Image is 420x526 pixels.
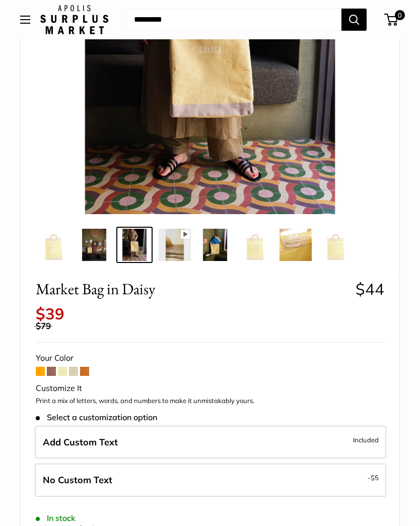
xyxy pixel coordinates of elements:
[159,229,191,261] img: Market Bag in Daisy
[36,513,76,523] span: In stock
[371,474,379,482] span: $5
[126,9,341,31] input: Search...
[199,229,231,261] img: Market Bag in Daisy
[353,434,379,446] span: Included
[356,279,384,299] span: $44
[320,229,352,261] img: Market Bag in Daisy
[279,229,312,261] img: Market Bag in Daisy
[40,5,108,34] img: Apolis: Surplus Market
[277,227,314,263] a: Market Bag in Daisy
[36,304,64,323] span: $39
[38,229,70,261] img: Market Bag in Daisy
[116,227,153,263] a: description_The Original Market Bag in Daisy
[36,351,384,366] div: Your Color
[237,227,273,263] a: description_Seal of authenticity printed on the backside of every bag.
[239,229,271,261] img: description_Seal of authenticity printed on the backside of every bag.
[118,229,151,261] img: description_The Original Market Bag in Daisy
[43,436,118,448] span: Add Custom Text
[36,396,384,406] p: Print a mix of letters, words, and numbers to make it unmistakably yours.
[341,9,367,31] button: Search
[43,474,112,486] span: No Custom Text
[157,227,193,263] a: Market Bag in Daisy
[78,229,110,261] img: Market Bag in Daisy
[395,10,405,20] span: 0
[35,464,386,497] label: Leave Blank
[197,227,233,263] a: Market Bag in Daisy
[35,426,386,459] label: Add Custom Text
[36,227,72,263] a: Market Bag in Daisy
[36,320,51,331] span: $79
[36,413,157,422] span: Select a customization option
[20,16,30,24] button: Open menu
[318,227,354,263] a: Market Bag in Daisy
[76,227,112,263] a: Market Bag in Daisy
[36,280,348,298] span: Market Bag in Daisy
[36,381,384,396] div: Customize It
[385,14,398,26] a: 0
[368,472,379,484] span: -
